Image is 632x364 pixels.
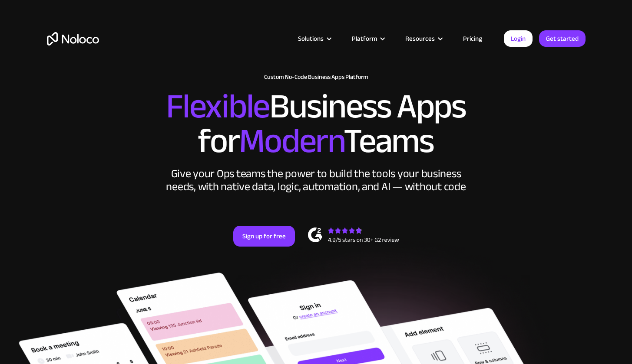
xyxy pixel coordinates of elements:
[239,109,344,173] span: Modern
[164,167,468,193] div: Give your Ops teams the power to build the tools your business needs, with native data, logic, au...
[394,33,452,44] div: Resources
[405,33,435,44] div: Resources
[504,30,533,47] a: Login
[47,32,99,45] a: home
[352,33,377,44] div: Platform
[298,33,324,44] div: Solutions
[539,30,586,47] a: Get started
[287,33,341,44] div: Solutions
[233,226,295,247] a: Sign up for free
[341,33,394,44] div: Platform
[47,89,586,159] h2: Business Apps for Teams
[452,33,493,44] a: Pricing
[166,74,269,139] span: Flexible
